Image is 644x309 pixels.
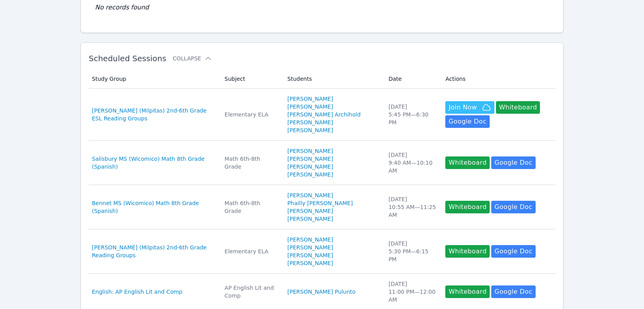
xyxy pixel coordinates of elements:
a: [PERSON_NAME] (Milpitas) 2nd-6th Grade ESL Reading Groups [92,107,215,122]
a: [PERSON_NAME] [287,191,333,199]
div: [DATE] 5:45 PM — 6:30 PM [388,103,436,126]
button: Whiteboard [445,201,490,213]
a: [PERSON_NAME] Archihold [PERSON_NAME] [287,111,379,126]
a: [PERSON_NAME] [287,244,333,251]
span: Join Now [448,103,477,112]
a: [PERSON_NAME] [287,147,333,155]
a: [PERSON_NAME] [287,171,333,178]
button: Whiteboard [445,285,490,298]
span: Scheduled Sessions [89,54,166,63]
button: Whiteboard [445,245,490,258]
a: [PERSON_NAME] [287,155,333,163]
a: English: AP English Lit and Comp [92,288,182,296]
a: Phailly [PERSON_NAME] [287,199,353,207]
a: Google Doc [491,156,535,169]
a: Google Doc [491,245,535,258]
a: [PERSON_NAME] [287,126,333,134]
tr: [PERSON_NAME] (Milpitas) 2nd-6th Grade ESL Reading GroupsElementary ELA[PERSON_NAME][PERSON_NAME]... [89,89,555,141]
a: Bennet MS (Wicomico) Math 8th Grade (Spanish) [92,199,215,215]
a: [PERSON_NAME] [287,95,333,103]
th: Study Group [89,69,220,89]
th: Students [283,69,384,89]
tr: [PERSON_NAME] (Milpitas) 2nd-6th Grade Reading GroupsElementary ELA[PERSON_NAME][PERSON_NAME][PER... [89,229,555,274]
div: Elementary ELA [225,111,278,118]
a: [PERSON_NAME] [PERSON_NAME] [287,207,379,223]
button: Whiteboard [445,156,490,169]
a: [PERSON_NAME] (Milpitas) 2nd-6th Grade Reading Groups [92,244,215,259]
a: [PERSON_NAME] Pulunto [287,288,356,296]
div: [DATE] 11:00 PM — 12:00 AM [388,280,436,304]
th: Subject [220,69,283,89]
a: [PERSON_NAME] [287,251,333,259]
div: Math 6th-8th Grade [225,199,278,215]
th: Actions [441,69,555,89]
th: Date [384,69,441,89]
div: AP English Lit and Comp [225,284,278,300]
div: [DATE] 9:40 AM — 10:10 AM [388,151,436,174]
tr: Bennet MS (Wicomico) Math 8th Grade (Spanish)Math 6th-8th Grade[PERSON_NAME]Phailly [PERSON_NAME]... [89,185,555,229]
a: Google Doc [445,115,489,128]
a: [PERSON_NAME] [287,236,333,244]
a: [PERSON_NAME] [287,163,333,171]
a: [PERSON_NAME] [287,103,333,111]
a: Google Doc [491,285,535,298]
a: Salisbury MS (Wicomico) Math 8th Grade (Spanish) [92,155,215,171]
button: Collapse [173,55,212,62]
tr: Salisbury MS (Wicomico) Math 8th Grade (Spanish)Math 6th-8th Grade[PERSON_NAME][PERSON_NAME][PERS... [89,141,555,185]
div: [DATE] 10:55 AM — 11:25 AM [388,195,436,219]
button: Join Now [445,101,494,114]
div: Elementary ELA [225,247,278,255]
div: [DATE] 5:30 PM — 6:15 PM [388,240,436,263]
a: [PERSON_NAME] [287,259,333,267]
a: Google Doc [491,201,535,213]
button: Whiteboard [496,101,540,114]
div: Math 6th-8th Grade [225,155,278,171]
